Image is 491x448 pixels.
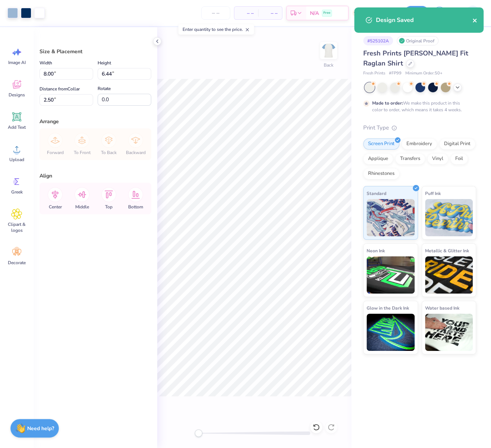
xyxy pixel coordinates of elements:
img: Katrina Mae Mijares [465,6,480,20]
span: Glow in the Dark Ink [367,304,409,312]
div: We make this product in this color to order, which means it takes 4 weeks. [372,100,464,113]
span: Clipart & logos [4,221,29,233]
div: Design Saved [376,16,472,25]
span: N/A [310,9,319,17]
div: Back [324,62,333,68]
div: Arrange [39,118,151,125]
input: – – [201,6,230,20]
span: # FP99 [389,70,402,77]
div: Digital Print [439,138,475,150]
span: Middle [75,204,89,210]
input: Untitled Design [364,6,400,20]
span: Fresh Prints [363,70,385,77]
span: Center [49,204,62,210]
img: Glow in the Dark Ink [367,314,415,351]
span: Free [323,10,330,16]
div: Print Type [363,124,476,132]
span: – – [263,9,278,17]
div: Align [39,172,151,180]
button: close [472,16,478,25]
img: Metallic & Glitter Ink [425,256,473,294]
span: Neon Ink [367,247,385,255]
span: – – [239,9,254,17]
span: Add Text [8,124,26,130]
label: Height [98,58,111,67]
div: Embroidery [402,138,437,150]
div: Screen Print [363,138,399,150]
span: Decorate [8,260,26,266]
span: Metallic & Glitter Ink [425,247,469,255]
div: Rhinestones [363,168,399,179]
a: KM [452,6,484,20]
span: Image AI [8,60,26,65]
img: Puff Ink [425,199,473,236]
span: Minimum Order: 50 + [405,70,443,77]
span: Top [105,204,113,210]
strong: Made to order: [372,100,403,106]
div: Original Proof [397,36,438,45]
div: Foil [450,153,468,164]
strong: Need help? [27,425,54,432]
span: Upload [9,157,24,163]
div: Vinyl [427,153,448,164]
img: Neon Ink [367,256,415,294]
div: Transfers [395,153,425,164]
div: Enter quantity to see the price. [178,24,254,35]
div: Applique [363,153,393,164]
div: Accessibility label [195,429,202,437]
span: Fresh Prints [PERSON_NAME] Fit Raglan Shirt [363,49,468,68]
div: # 525102A [363,36,393,45]
span: Bottom [128,204,143,210]
img: Back [321,43,336,58]
label: Rotate [98,84,111,93]
img: Water based Ink [425,314,473,351]
label: Width [39,58,52,67]
span: Greek [11,189,23,195]
img: Standard [367,199,415,236]
span: Puff Ink [425,189,441,197]
div: Size & Placement [39,48,151,55]
label: Distance from Collar [39,84,80,93]
span: Designs [9,92,25,98]
span: Standard [367,189,386,197]
span: Water based Ink [425,304,459,312]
